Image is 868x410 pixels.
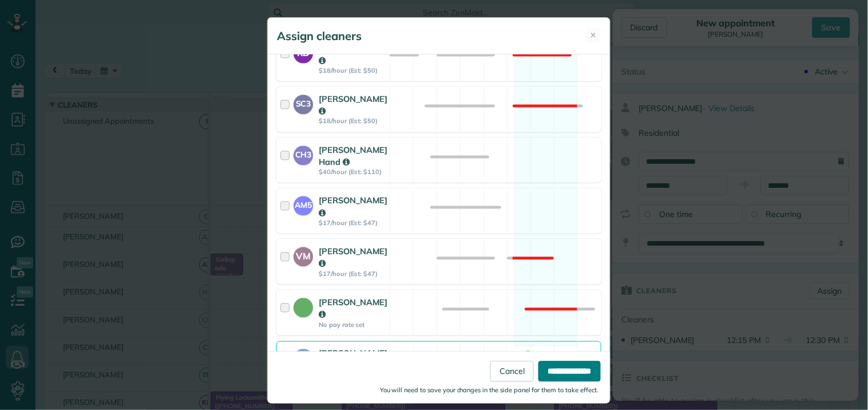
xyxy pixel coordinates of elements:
[319,145,388,168] strong: [PERSON_NAME] Hand
[294,247,313,263] strong: VM
[319,168,388,176] strong: $40/hour (Est: $110)
[294,349,313,365] strong: SM3
[319,348,388,371] strong: [PERSON_NAME]
[319,297,388,320] strong: [PERSON_NAME]
[319,117,388,125] strong: $18/hour (Est: $50)
[380,387,599,395] small: You will need to save your changes in the side panel for them to take effect.
[319,195,388,218] strong: [PERSON_NAME]
[294,196,313,212] strong: AM5
[294,146,313,161] strong: CH3
[490,361,534,382] a: Cancel
[319,219,388,227] strong: $17/hour (Est: $47)
[319,94,388,117] strong: [PERSON_NAME]
[319,321,388,329] strong: No pay rate set
[590,30,597,41] span: ✕
[319,270,388,278] strong: $17/hour (Est: $47)
[319,246,388,269] strong: [PERSON_NAME]
[319,66,388,74] strong: $18/hour (Est: $50)
[277,28,362,44] h5: Assign cleaners
[294,95,313,111] strong: SC3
